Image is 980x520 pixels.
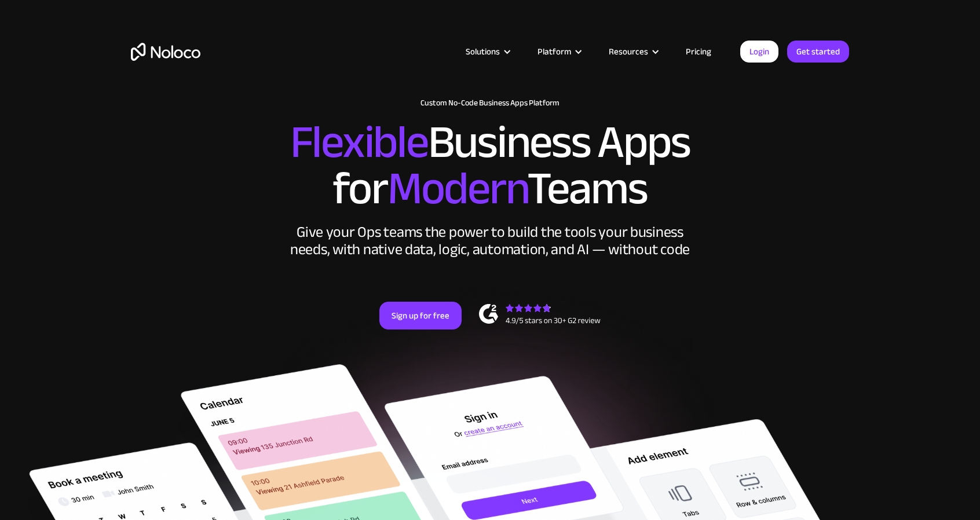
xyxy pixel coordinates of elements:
[537,44,571,59] div: Platform
[131,43,200,61] a: home
[287,224,693,258] div: Give your Ops teams the power to build the tools your business needs, with native data, logic, au...
[594,44,671,59] div: Resources
[609,44,648,59] div: Resources
[379,302,462,329] a: Sign up for free
[131,119,849,212] h2: Business Apps for Teams
[466,44,500,59] div: Solutions
[451,44,523,59] div: Solutions
[787,41,849,63] a: Get started
[523,44,594,59] div: Platform
[671,44,726,59] a: Pricing
[740,41,778,63] a: Login
[387,145,527,232] span: Modern
[290,99,428,185] span: Flexible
